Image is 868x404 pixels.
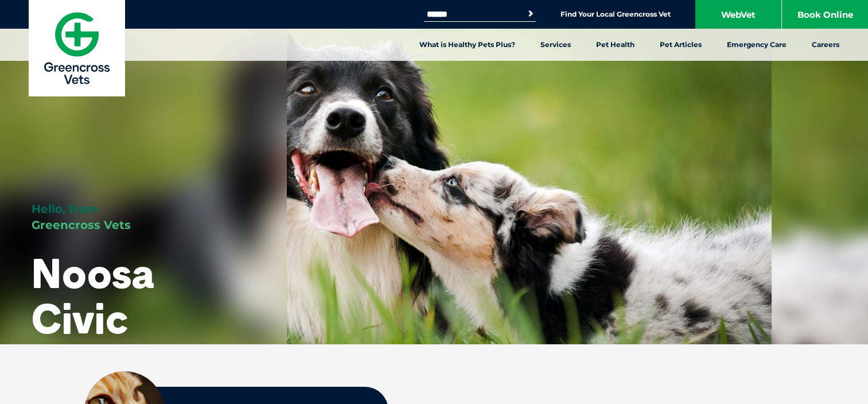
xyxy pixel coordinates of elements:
h1: Noosa Civic [32,250,255,341]
button: Search [525,8,536,20]
a: What is Healthy Pets Plus? [407,29,528,61]
a: Find Your Local Greencross Vet [560,10,671,19]
a: Careers [799,29,852,61]
span: Greencross Vets [32,218,131,232]
a: Emergency Care [714,29,799,61]
span: Hello, from [32,202,98,216]
a: Services [528,29,583,61]
a: Pet Health [583,29,647,61]
a: Pet Articles [647,29,714,61]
